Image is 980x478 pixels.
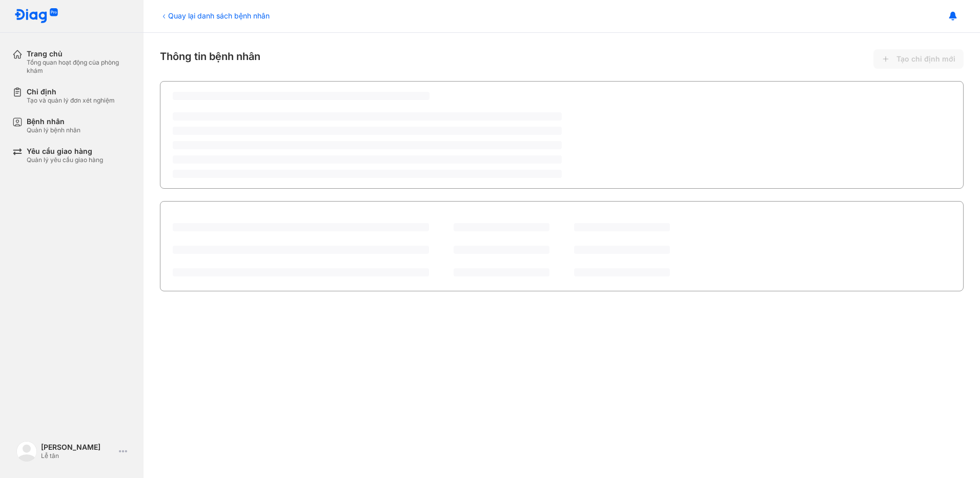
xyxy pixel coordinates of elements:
span: ‌ [454,223,549,231]
button: Tạo chỉ định mới [873,49,964,69]
span: ‌ [574,223,670,231]
div: Quản lý yêu cầu giao hàng [27,156,103,164]
div: Chỉ định [27,87,115,96]
span: Tạo chỉ định mới [896,54,955,64]
div: Quay lại danh sách bệnh nhân [160,10,270,21]
div: Yêu cầu giao hàng [27,147,103,156]
div: Tạo và quản lý đơn xét nghiệm [27,96,115,105]
div: Lễ tân [41,452,115,460]
span: ‌ [574,246,670,254]
div: Tổng quan hoạt động của phòng khám [27,58,131,75]
span: ‌ [173,92,430,100]
span: ‌ [173,246,429,254]
div: Lịch sử chỉ định [173,211,235,223]
div: Bệnh nhân [27,117,80,126]
span: ‌ [454,246,549,254]
img: logo [16,441,37,462]
div: Thông tin bệnh nhân [160,49,964,69]
div: Trang chủ [27,49,131,58]
span: ‌ [173,127,562,135]
span: ‌ [173,155,562,164]
span: ‌ [454,268,549,276]
img: logo [14,8,58,24]
div: Quản lý bệnh nhân [27,126,80,134]
span: ‌ [574,268,670,276]
span: ‌ [173,223,429,231]
span: ‌ [173,268,429,276]
span: ‌ [173,170,562,178]
div: [PERSON_NAME] [41,443,115,452]
span: ‌ [173,112,562,121]
span: ‌ [173,141,562,149]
